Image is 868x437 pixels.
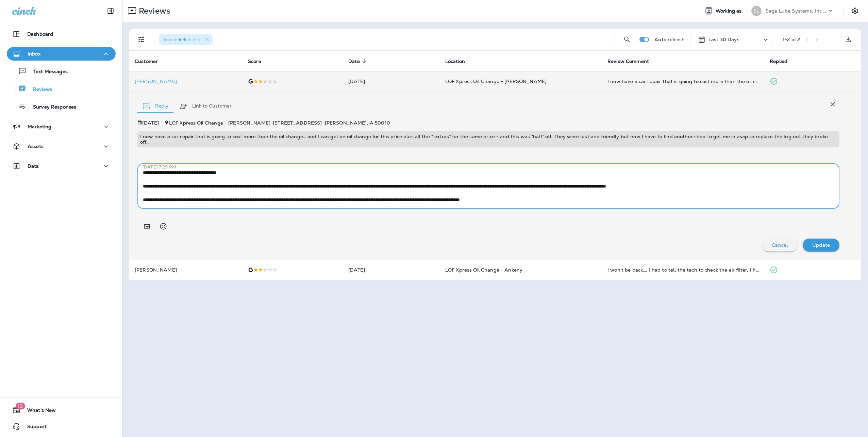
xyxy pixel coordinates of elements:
button: Select an emoji [156,220,170,233]
button: Update [803,239,839,252]
div: 1 - 2 of 2 [783,37,800,42]
button: Assets [7,140,116,153]
button: Cancel [762,239,797,252]
div: I now have a car repair that is going to cost more than the oil change… and I can get an oil chan... [607,78,759,85]
span: Date [348,59,360,64]
button: Data [7,159,116,173]
p: Reviews [26,86,52,93]
p: Data [28,163,39,169]
button: Export as CSV [841,33,855,46]
div: I won’t be back…. I had to tell the tech to check the air filter, I had to tell the tech to check... [607,266,759,273]
button: Survey Responses [7,99,116,114]
button: 19What's New [7,403,116,417]
span: Location [445,58,474,64]
button: Collapse Sidebar [101,4,120,18]
span: Support [20,424,47,432]
p: [DATE] 7:29 PM [143,164,845,170]
button: Reply [137,94,174,118]
span: Review Comment [607,59,649,64]
button: Support [7,420,116,433]
span: Review Comment [607,58,658,64]
p: Inbox [28,51,40,56]
span: 19 [16,403,25,409]
p: Marketing [28,124,51,129]
button: Filters [135,33,148,46]
span: Score [248,59,261,64]
span: Score : [163,36,201,43]
span: Location [445,59,465,64]
p: [PERSON_NAME] [135,267,237,273]
span: LOF Xpress Oil Change - Ankeny [445,267,522,273]
p: [DATE] [142,120,159,126]
button: Search Reviews [620,33,634,46]
p: I now have a car repair that is going to cost more than the oil change… and I can get an oil chan... [140,134,837,145]
p: Auto refresh [654,37,685,42]
span: Replied [770,58,796,64]
button: Text Messages [7,64,116,78]
p: Update [812,242,830,248]
p: Cancel [772,242,788,248]
button: Dashboard [7,27,116,41]
p: Survey Responses [26,104,76,111]
span: Score [248,58,270,64]
p: Text Messages [27,69,68,75]
div: Click to view Customer Drawer [135,79,237,84]
span: Working as: [716,8,745,14]
button: Link to Customer [174,94,237,118]
span: Date [348,58,369,64]
p: Assets [28,144,44,149]
div: Score:2 Stars [159,34,213,45]
button: Marketing [7,120,116,133]
p: Reviews [136,6,170,16]
p: [PERSON_NAME] [135,79,237,84]
span: LOF Xpress Oil Change - [PERSON_NAME] [445,78,547,84]
span: Customer [135,58,167,64]
span: Replied [770,59,787,64]
button: Reviews [7,82,116,96]
button: Add in a premade template [140,220,154,233]
p: Sage Lube Systems, Inc dba LOF Xpress Oil Change [766,8,827,14]
span: What's New [20,407,56,416]
div: SL [751,6,762,16]
span: Customer [135,59,158,64]
td: [DATE] [343,260,440,280]
td: [DATE] [343,71,440,92]
button: Inbox [7,47,116,61]
p: Last 30 Days [708,37,739,42]
span: LOF Xpress Oil Change - [PERSON_NAME] - [STREET_ADDRESS] , [PERSON_NAME] , IA 50010 [169,120,390,126]
button: Settings [849,5,861,17]
p: Dashboard [27,31,53,37]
